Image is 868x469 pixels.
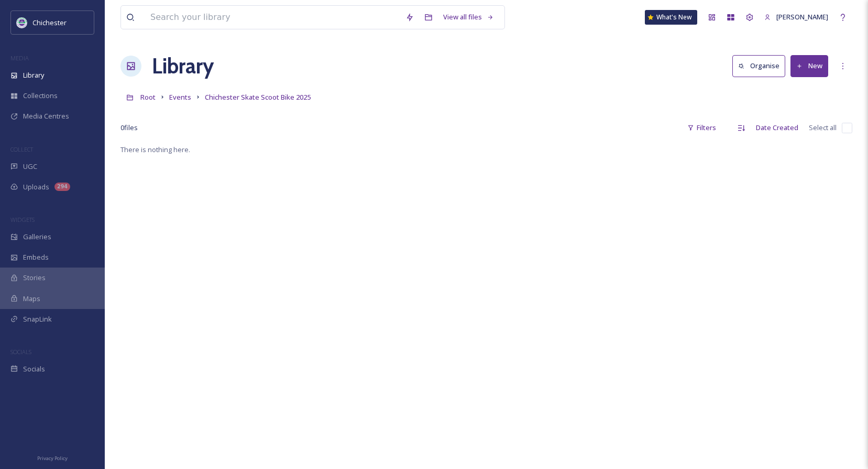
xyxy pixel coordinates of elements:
div: Filters [682,118,721,138]
span: Embeds [23,252,49,262]
span: Socials [23,364,45,374]
span: SnapLink [23,314,52,324]
span: UGC [23,162,37,172]
img: Logo_of_Chichester_District_Council.png [17,17,27,28]
a: [PERSON_NAME] [759,7,833,27]
button: Organise [732,55,785,77]
span: Chichester Skate Scoot Bike 2025 [205,92,311,102]
span: Events [169,92,191,102]
a: Library [152,50,214,82]
a: Root [140,91,156,103]
span: Library [23,70,44,80]
span: WIDGETS [10,216,35,223]
span: Collections [23,91,58,101]
input: Search your library [145,6,400,29]
span: Root [140,92,156,102]
a: Organise [732,55,790,77]
span: Uploads [23,182,49,192]
a: View all files [438,7,499,27]
span: [PERSON_NAME] [776,12,828,22]
a: What's New [645,10,697,25]
a: Events [169,91,191,103]
span: SOCIALS [10,348,31,356]
span: Maps [23,294,40,304]
div: 294 [54,183,70,191]
a: Privacy Policy [37,451,68,464]
span: There is nothing here. [120,145,190,154]
span: Stories [23,273,46,283]
span: Media Centres [23,111,69,121]
span: Chichester [32,18,67,27]
span: COLLECT [10,145,33,153]
span: MEDIA [10,54,29,62]
a: Chichester Skate Scoot Bike 2025 [205,91,311,103]
span: Galleries [23,232,51,242]
div: Date Created [751,118,804,138]
span: 0 file s [120,123,138,133]
span: Privacy Policy [37,455,68,462]
button: New [790,55,828,77]
span: Select all [809,123,837,133]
